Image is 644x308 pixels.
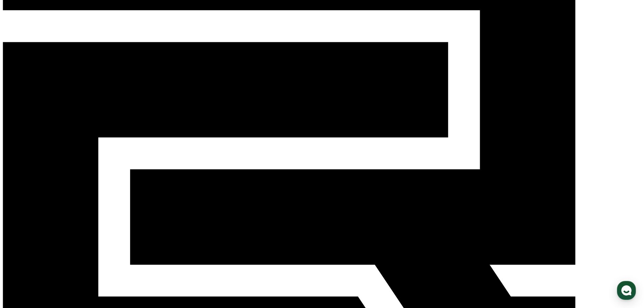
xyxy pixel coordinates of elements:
[104,224,113,230] span: 설정
[21,224,25,230] span: 홈
[87,214,130,231] a: 설정
[45,214,87,231] a: 대화
[2,214,45,231] a: 홈
[62,225,70,230] span: 대화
